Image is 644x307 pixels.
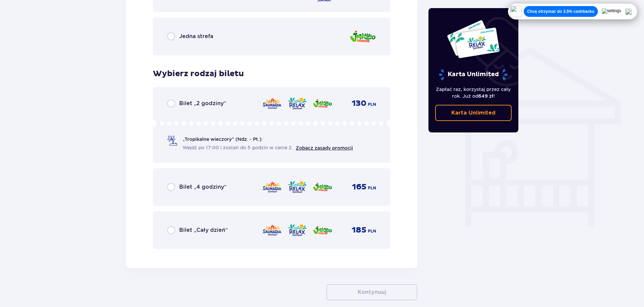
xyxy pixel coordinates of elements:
[438,69,508,81] p: Karta Unlimited
[179,226,228,234] p: Bilet „Cały dzień”
[358,288,386,296] p: Kontynuuj
[287,180,307,194] img: zone logo
[179,33,213,40] p: Jedna strefa
[262,96,282,111] img: zone logo
[435,105,512,121] a: Karta Unlimited
[262,180,282,194] img: zone logo
[349,27,376,46] img: zone logo
[179,100,226,107] p: Bilet „2 godziny”
[478,93,493,99] span: 649 zł
[287,223,307,237] img: zone logo
[262,223,282,237] img: zone logo
[352,98,366,109] p: 130
[368,185,376,191] p: PLN
[153,69,244,79] p: Wybierz rodzaj biletu
[287,96,307,111] img: zone logo
[313,223,332,237] img: zone logo
[313,180,332,194] img: zone logo
[352,182,366,192] p: 165
[368,101,376,108] p: PLN
[352,225,366,235] p: 185
[183,144,293,151] span: Wejdź po 17:00 i zostań do 5 godzin w cenie 2.
[313,96,332,111] img: zone logo
[183,136,263,143] p: „Tropikalne wieczory" (Ndz. - Pt.):
[435,86,512,99] p: Zapłać raz, korzystaj przez cały rok. Już od !
[368,228,376,234] p: PLN
[296,145,353,151] a: Zobacz zasady promocji
[179,183,226,191] p: Bilet „4 godziny”
[326,284,417,300] button: Kontynuuj
[451,109,495,117] p: Karta Unlimited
